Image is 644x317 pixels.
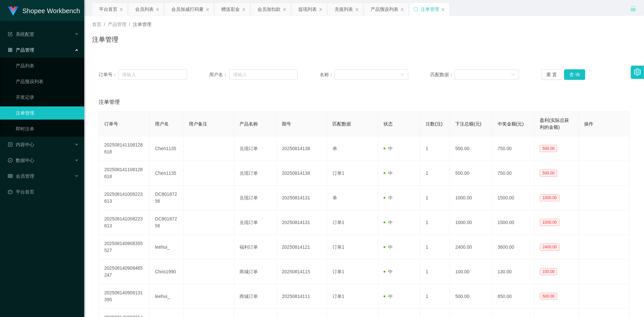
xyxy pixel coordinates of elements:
td: 1 [420,284,450,309]
td: 650.00 [492,284,535,309]
a: 注单管理 [16,106,79,120]
span: 500.00 [540,170,557,177]
input: 请输入 [229,69,298,80]
td: 1 [420,260,450,284]
span: 订单1 [333,220,344,225]
td: 202508140908131395 [99,284,150,309]
a: Shopee Workbench [8,8,80,13]
span: 中 [384,146,393,151]
td: Chen1135 [150,161,184,186]
i: 图标: down [511,73,515,77]
i: 图标: check-circle-o [8,158,12,163]
span: / [104,22,105,27]
td: 兑现订单 [234,186,277,210]
div: 赠送彩金 [221,3,240,15]
i: 图标: setting [634,68,641,76]
td: 750.00 [492,136,535,161]
span: 中 [384,244,393,250]
span: 订单号： [99,71,118,78]
span: 注数(注) [426,121,442,126]
td: 20250814138 [277,136,327,161]
span: 数据中心 [8,158,34,163]
td: 1000.00 [450,186,492,210]
td: 1 [420,136,450,161]
td: 202508141008223613 [99,186,150,210]
span: 产品名称 [239,121,258,126]
span: 中 [384,170,393,176]
td: leehui_ [150,284,184,309]
td: 1 [420,210,450,235]
span: / [129,22,130,27]
i: 图标: close [242,8,246,11]
span: 期号 [282,121,291,126]
td: 20250814138 [277,161,327,186]
a: 产品预设列表 [16,75,79,88]
div: 提现列表 [298,3,317,15]
span: 名称： [320,71,334,78]
span: 操作 [584,121,593,126]
span: 中奖金额(元) [498,121,524,126]
span: 盈利(实际总获利的金额) [540,118,569,130]
i: 图标: close [441,8,445,11]
span: 订单1 [333,269,344,274]
div: 平台首页 [99,3,117,15]
span: 1000.00 [540,194,559,201]
span: 中 [384,269,393,274]
i: 图标: close [156,8,160,11]
td: 3600.00 [492,235,535,260]
td: 1 [420,161,450,186]
span: 500.00 [540,293,557,300]
span: 会员管理 [8,173,34,179]
div: 产品预设列表 [371,3,398,15]
td: 1 [420,186,450,210]
div: 会员列表 [135,3,154,15]
td: 500.00 [450,161,492,186]
td: 兑现订单 [234,136,277,161]
span: 订单1 [333,244,344,250]
a: 即时注单 [16,122,79,135]
i: 图标: close [283,8,286,11]
div: 注单管理 [421,3,439,15]
span: 订单1 [333,170,344,176]
td: 20250814111 [277,284,327,309]
div: 会员加减打码量 [171,3,204,15]
span: 单 [333,195,337,200]
td: leehui_ [150,235,184,260]
h1: Shopee Workbench [22,0,80,21]
span: 匹配数据 [333,121,351,126]
span: 产品管理 [8,47,34,53]
span: 中 [384,195,393,200]
i: 图标: close [319,8,323,11]
td: 20250814121 [277,235,327,260]
td: 500.00 [450,284,492,309]
i: 图标: close [206,8,210,11]
button: 查 询 [564,69,585,80]
i: 图标: sync [413,7,418,11]
td: Chris1990 [150,260,184,284]
span: 匹配数据： [431,71,455,78]
td: 202508141108128618 [99,161,150,186]
span: 用户名 [155,121,169,126]
td: Chen1135 [150,136,184,161]
i: 图标: table [8,174,12,178]
span: 订单1 [333,294,344,299]
span: 1000.00 [540,219,559,226]
td: 1000.00 [450,210,492,235]
span: 单 [333,146,337,151]
span: 500.00 [540,145,557,152]
td: 1500.00 [492,186,535,210]
i: 图标: appstore-o [8,48,12,52]
span: 2400.00 [540,243,559,251]
span: 产品管理 [108,22,126,27]
h1: 注单管理 [92,34,118,44]
i: 图标: profile [8,142,12,147]
span: 用户名： [209,71,229,78]
span: 状态 [384,121,393,126]
td: 500.00 [450,136,492,161]
i: 图标: down [400,73,404,77]
span: 100.00 [540,268,557,275]
span: 内容中心 [8,142,34,147]
td: 1500.00 [492,210,535,235]
input: 请输入 [118,69,187,80]
td: 1 [420,235,450,260]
